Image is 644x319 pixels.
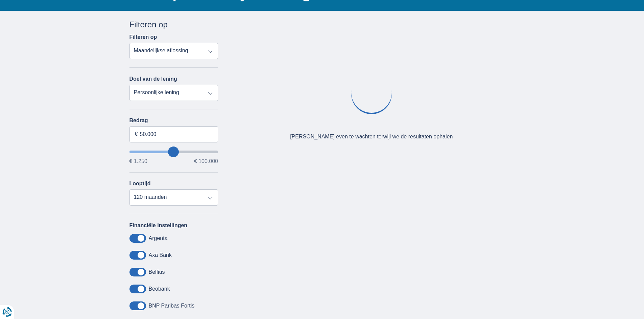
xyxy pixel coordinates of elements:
label: Financiële instellingen [129,222,188,229]
label: Filteren op [129,34,157,40]
label: Beobank [149,286,170,292]
div: [PERSON_NAME] even te wachten terwijl we de resultaten ophalen [290,133,453,141]
span: € [135,130,138,138]
input: wantToBorrow [129,151,218,153]
label: BNP Paribas Fortis [149,303,195,309]
label: Bedrag [129,117,218,124]
span: € 100.000 [194,159,218,164]
label: Argenta [149,235,168,241]
span: € 1.250 [129,159,147,164]
label: Looptijd [129,181,151,187]
label: Doel van de lening [129,76,177,82]
label: Belfius [149,269,165,275]
label: Axa Bank [149,252,172,258]
div: Filteren op [129,19,218,30]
